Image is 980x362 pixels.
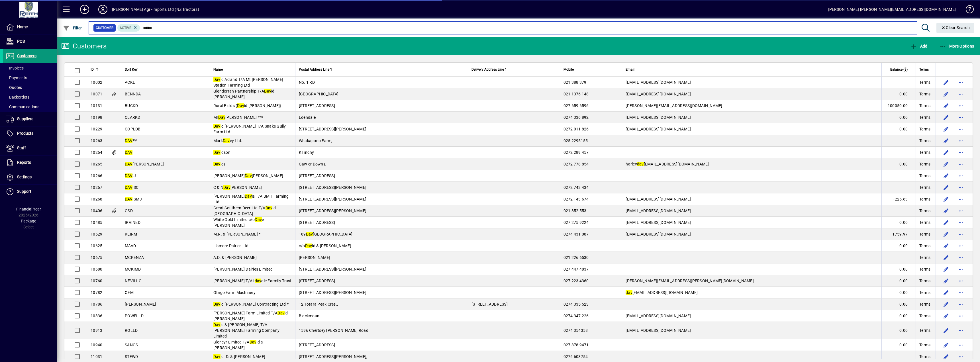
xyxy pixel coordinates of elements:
[213,89,275,99] span: Glendorran Partnership T/A id [PERSON_NAME]
[936,23,975,33] button: Clear
[299,173,335,178] span: [STREET_ADDRESS]
[828,5,956,14] div: [PERSON_NAME] [PERSON_NAME][EMAIL_ADDRESS][DOMAIN_NAME]
[942,124,951,134] button: Edit
[942,206,951,215] button: Edit
[563,220,589,225] span: 027 275 9224
[956,230,965,239] button: More options
[61,42,107,51] div: Customers
[213,290,256,295] span: Otago Farm Machinery
[306,232,313,236] em: Dav
[17,39,25,44] span: POS
[213,124,286,134] span: id [PERSON_NAME] T/A Snake Gully Farm Ltd
[919,79,930,85] span: Terms
[881,275,916,287] td: 0.00
[909,41,929,51] button: Add
[213,302,220,306] em: Dav
[91,80,102,85] span: 10002
[213,322,220,327] em: Dav
[213,302,289,306] span: id [PERSON_NAME] Contracting Ltd *
[125,162,164,166] span: [PERSON_NAME]
[890,66,908,73] span: Balance ($)
[125,185,139,190] span: ISC
[881,100,916,112] td: 100050.00
[563,103,589,108] span: 027 659 6596
[637,162,644,166] em: dav
[16,207,41,211] span: Financial Year
[91,66,94,73] span: ID
[125,92,141,96] span: BENNDA
[91,92,102,96] span: 10071
[213,124,220,128] em: Dav
[6,105,39,109] span: Communications
[91,185,102,190] span: 10267
[626,66,878,73] div: Email
[3,156,57,170] a: Reports
[213,66,223,73] span: Name
[881,339,916,351] td: 0.00
[563,66,619,73] div: Mobile
[91,138,102,143] span: 10263
[17,24,28,29] span: Home
[125,208,133,213] span: GSD
[96,25,113,31] span: Customer
[17,160,31,165] span: Reports
[213,340,264,350] span: Gleneyr Limited T/A id & [PERSON_NAME]
[213,217,264,228] span: White Gold Limited c/o e [PERSON_NAME]
[956,171,965,180] button: More options
[3,92,57,102] a: Backorders
[563,185,589,190] span: 0272 743 434
[125,279,142,283] span: NEVILLG
[563,115,589,120] span: 0274 336 892
[942,311,951,320] button: Edit
[299,255,330,260] span: [PERSON_NAME]
[956,124,965,134] button: More options
[942,326,951,335] button: Edit
[942,352,951,361] button: Edit
[255,279,262,283] em: dav
[213,162,220,166] em: Dav
[919,150,930,155] span: Terms
[626,103,722,108] span: [PERSON_NAME][EMAIL_ADDRESS][DOMAIN_NAME]
[299,279,335,283] span: [STREET_ADDRESS]
[938,41,976,51] button: More Options
[919,220,930,225] span: Terms
[6,95,29,99] span: Backorders
[6,75,27,80] span: Payments
[125,127,141,131] span: COPLDB
[125,103,138,108] span: BUCKD
[299,138,332,143] span: Whakapono Farm,
[563,208,587,213] span: 021 852 553
[213,206,276,216] span: Great Southern Deer Ltd T/A id [GEOGRAPHIC_DATA]
[956,276,965,285] button: More options
[299,232,353,236] span: 189 [GEOGRAPHIC_DATA]
[563,232,589,236] span: 0274 431 087
[120,26,131,30] span: Active
[563,255,589,260] span: 021 226 6530
[563,328,588,333] span: 0274 354358
[125,197,142,201] span: ISMJ
[213,115,263,120] span: Mr [PERSON_NAME] ***
[264,89,271,93] em: Dav
[299,267,366,271] span: [STREET_ADDRESS][PERSON_NAME]
[91,220,102,225] span: 10485
[956,218,965,227] button: More options
[91,162,102,166] span: 10265
[942,241,951,250] button: Edit
[17,175,32,179] span: Settings
[563,314,589,318] span: 0274 347 226
[237,103,244,108] em: Dav
[125,173,132,178] em: DAV
[563,150,589,155] span: 0272 289 457
[626,290,632,295] em: dav
[17,146,26,150] span: Staff
[626,92,691,96] span: [EMAIL_ADDRESS][DOMAIN_NAME]
[471,66,507,73] span: Delivery Address Line 1
[881,217,916,228] td: 0.00
[250,340,257,344] em: Dav
[245,194,252,199] em: Dav
[940,44,974,48] span: More Options
[125,66,138,73] span: Sort Key
[881,158,916,170] td: 0.00
[919,103,930,109] span: Terms
[942,276,951,285] button: Edit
